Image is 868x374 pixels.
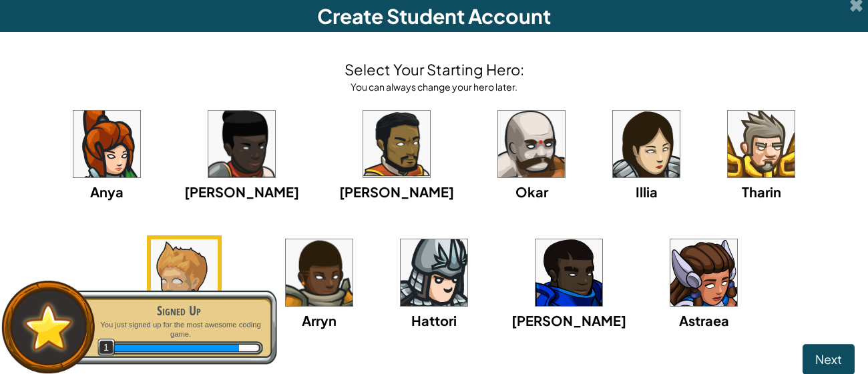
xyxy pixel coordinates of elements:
p: You just signed up for the most awesome coding game. [95,320,263,339]
img: portrait.png [286,239,353,306]
img: portrait.png [670,239,737,306]
img: portrait.png [535,239,602,306]
span: Hattori [411,312,457,329]
span: Okar [515,183,548,200]
span: Illia [636,183,658,200]
img: portrait.png [73,111,140,177]
span: Astraea [679,312,729,329]
img: portrait.png [208,111,275,177]
img: portrait.png [363,111,430,177]
img: default.png [18,297,79,357]
span: 1 [97,339,116,357]
img: portrait.png [613,111,680,177]
img: portrait.png [498,111,565,177]
div: Signed Up [95,301,263,320]
h4: Select Your Starting Hero: [345,59,524,80]
img: portrait.png [151,239,218,306]
span: Tharin [742,183,781,200]
img: portrait.png [728,111,795,177]
img: portrait.png [401,239,467,306]
span: Anya [90,183,124,200]
span: [PERSON_NAME] [511,312,626,329]
span: Next [815,351,842,367]
span: [PERSON_NAME] [184,183,299,200]
div: You can always change your hero later. [345,80,524,93]
span: [PERSON_NAME] [339,183,454,200]
span: Arryn [302,312,337,329]
span: Create Student Account [317,3,551,29]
